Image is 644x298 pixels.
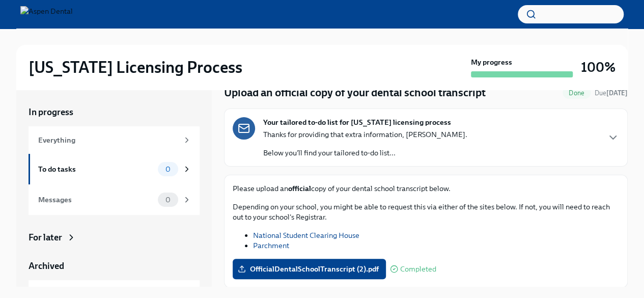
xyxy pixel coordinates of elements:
h2: [US_STATE] Licensing Process [29,57,242,77]
span: Due [595,89,628,97]
div: To do tasks [38,164,154,175]
a: Archived [29,260,200,272]
a: For later [29,231,200,243]
strong: Your tailored to-do list for [US_STATE] licensing process [263,117,451,127]
strong: [DATE] [606,89,628,97]
span: Completed [400,265,436,273]
h4: Upload an official copy of your dental school transcript [224,85,486,100]
strong: official [288,184,311,193]
h3: 100% [581,58,615,76]
p: Please upload an copy of your dental school transcript below. [233,183,619,194]
a: Everything [29,126,200,154]
div: For later [29,231,62,243]
a: National Student Clearing House [253,231,359,240]
p: Thanks for providing that extra information, [PERSON_NAME]. [263,129,467,140]
span: Done [563,89,591,97]
span: 0 [159,166,177,173]
img: Aspen Dental [20,6,73,22]
div: Everything [38,134,178,146]
span: 0 [159,196,177,204]
div: Messages [38,194,154,205]
a: Messages0 [29,184,200,215]
a: Parchment [253,241,289,250]
label: OfficialDentalSchoolTranscript (2).pdf [233,259,386,279]
span: August 24th, 2025 10:00 [595,88,628,98]
p: Depending on your school, you might be able to request this via either of the sites below. If not... [233,202,619,222]
a: To do tasks0 [29,154,200,184]
p: Below you'll find your tailored to-do list... [263,148,467,158]
strong: My progress [471,57,512,67]
a: In progress [29,106,200,118]
span: OfficialDentalSchoolTranscript (2).pdf [240,264,379,274]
